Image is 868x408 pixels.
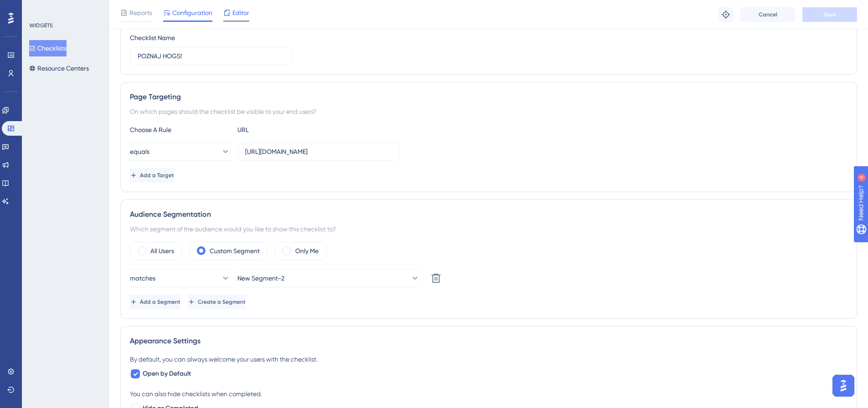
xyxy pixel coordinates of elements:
button: Cancel [740,7,795,22]
div: Page Targeting [130,92,847,102]
div: Which segment of the audience would you like to show this checklist to? [130,224,847,235]
button: Checklists [29,40,67,56]
span: Editor [232,7,249,18]
span: matches [130,273,155,284]
span: Configuration [172,7,212,18]
button: Add a Segment [130,295,180,309]
div: WIDGETS [29,22,53,29]
button: matches [130,269,230,287]
button: New Segment-2 [237,269,420,287]
label: Custom Segment [210,245,260,256]
iframe: UserGuiding AI Assistant Launcher [830,372,857,399]
div: Audience Segmentation [130,209,847,220]
label: All Users [150,245,174,256]
div: You can also hide checklists when completed. [130,388,847,399]
button: Add a Target [130,168,174,183]
label: Only Me [295,245,318,256]
div: 4 [63,5,66,12]
span: Reports [129,7,152,18]
span: Open by Default [143,368,191,379]
span: Need Help? [21,2,57,13]
span: Add a Segment [140,298,180,306]
input: Type your Checklist name [138,51,284,61]
div: Appearance Settings [130,336,847,347]
button: Create a Segment [188,295,246,309]
button: Save [802,7,857,22]
button: equals [130,143,230,161]
span: Create a Segment [198,298,246,306]
div: By default, you can always welcome your users with the checklist. [130,354,847,365]
span: equals [130,146,149,157]
span: Add a Target [140,172,174,179]
span: New Segment-2 [237,273,284,284]
span: Cancel [759,11,777,18]
div: URL [237,124,338,135]
input: yourwebsite.com/path [245,147,392,157]
div: Choose A Rule [130,124,230,135]
button: Resource Centers [29,60,89,76]
div: Checklist Name [130,32,175,43]
span: Save [823,11,836,18]
div: On which pages should the checklist be visible to your end users? [130,106,847,117]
